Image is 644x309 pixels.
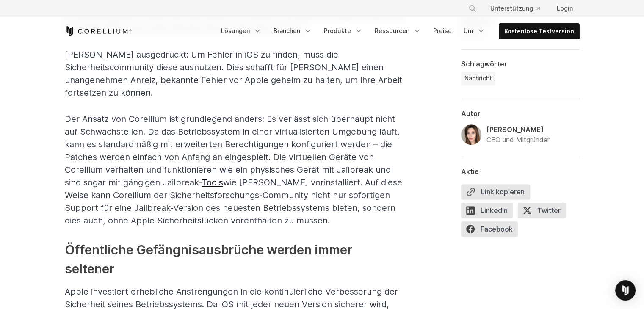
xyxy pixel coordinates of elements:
font: Der Ansatz von Corellium ist grundlegend anders: Es verlässt sich überhaupt nicht auf Schwachstel... [65,114,400,188]
font: Facebook [481,225,513,233]
a: LinkedIn [461,203,518,221]
font: Produkte [324,27,351,34]
img: Amanda Gorton [461,124,481,145]
button: Link kopieren [461,184,530,199]
font: CEO und Mitgründer [486,135,550,144]
font: Unterstützung [490,5,533,12]
font: Öffentliche Gefängnisausbrüche werden immer seltener [65,242,352,276]
a: Nachricht [461,72,495,85]
font: [PERSON_NAME] [486,125,544,134]
a: Twitter [518,203,571,221]
font: Ressourcen [375,27,409,34]
a: Tools [202,177,223,188]
font: wie [PERSON_NAME] vorinstalliert. Auf diese Weise kann Corellium der Sicherheitsforschungs-Commun... [65,177,402,226]
div: Öffnen Sie den Intercom Messenger [615,280,636,301]
a: Corellium-Startseite [65,26,132,36]
font: Twitter [537,206,561,215]
font: Preise [433,27,452,34]
font: Um [464,27,473,34]
font: Schlagwörter [461,60,507,68]
font: LinkedIn [481,206,508,215]
font: Nachricht [464,74,492,82]
font: Branchen [274,27,300,34]
font: Kostenlose Testversion [504,28,574,35]
font: Autor [461,109,481,118]
font: [PERSON_NAME] ausgedrückt: Um Fehler in iOS zu finden, muss die Sicherheitscommunity diese ausnut... [65,50,402,98]
a: Facebook [461,221,523,240]
button: Suchen [465,1,480,16]
div: Navigationsmenü [458,1,580,16]
div: Navigationsmenü [216,23,580,39]
font: Lösungen [221,27,250,34]
font: Login [557,5,573,12]
font: Aktie [461,167,479,176]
